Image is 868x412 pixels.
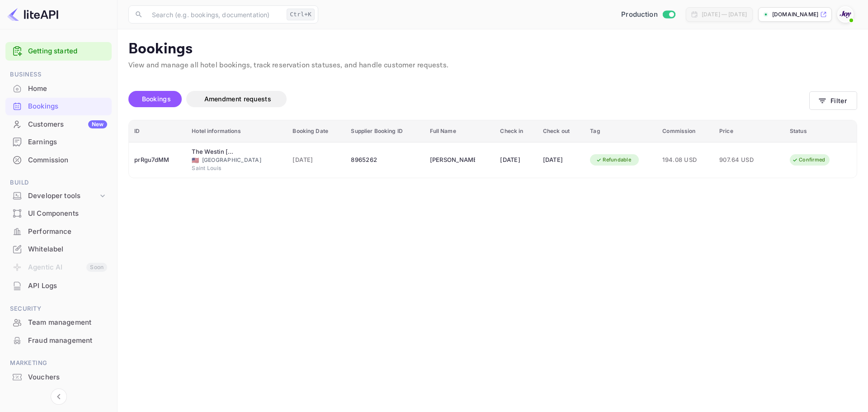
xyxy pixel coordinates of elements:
div: Vouchers [5,369,112,386]
a: Bookings [5,98,112,114]
div: [DATE] — [DATE] [702,10,747,19]
p: [DOMAIN_NAME] [772,10,818,19]
div: Saint Louis [192,164,282,172]
div: [DATE] [500,153,532,167]
a: Commission [5,152,112,168]
div: Commission [5,152,112,169]
span: Build [5,178,112,188]
a: API Logs [5,277,112,294]
div: Getting started [5,42,112,61]
th: Status [784,120,857,142]
span: Amendment requests [204,95,271,103]
button: Filter [809,91,857,110]
a: Whitelabel [5,241,112,257]
div: Developer tools [28,191,98,201]
th: Price [714,120,784,142]
p: Bookings [128,40,857,58]
th: Supplier Booking ID [345,120,424,142]
div: Earnings [28,137,107,147]
div: Whitelabel [28,244,107,255]
input: Search (e.g. bookings, documentation) [146,5,283,24]
div: Refundable [590,154,637,166]
a: Getting started [28,46,107,57]
th: Booking Date [287,120,345,142]
div: Whitelabel [5,241,112,258]
div: Confirmed [786,154,831,166]
div: Bookings [28,101,107,112]
th: ID [129,120,186,142]
span: Bookings [142,95,171,103]
span: Production [621,9,658,20]
span: Security [5,304,112,314]
a: UI Components [5,205,112,222]
div: Vouchers [28,372,107,383]
p: View and manage all hotel bookings, track reservation statuses, and handle customer requests. [128,60,857,71]
a: Home [5,80,112,97]
div: Fraud management [28,336,107,346]
div: [GEOGRAPHIC_DATA] [192,156,282,164]
span: Business [5,70,112,80]
img: LiteAPI logo [7,7,58,22]
div: Switch to Sandbox mode [618,9,679,20]
th: Commission [657,120,714,142]
div: Home [28,84,107,94]
th: Tag [585,120,657,142]
span: United States of America [192,157,199,163]
div: Home [5,80,112,98]
a: Team management [5,314,112,331]
div: 8965262 [351,153,419,167]
div: CustomersNew [5,116,112,133]
span: 194.08 USD [662,155,708,165]
span: Marketing [5,358,112,368]
th: Hotel informations [186,120,287,142]
a: Performance [5,223,112,240]
div: UI Components [5,205,112,223]
div: Earnings [5,133,112,151]
div: Ctrl+K [287,9,315,20]
div: Developer tools [5,188,112,204]
a: CustomersNew [5,116,112,133]
div: Bookings [5,98,112,115]
th: Check out [538,120,585,142]
div: prRgu7dMM [134,153,181,167]
table: booking table [129,120,857,178]
span: [DATE] [292,155,340,165]
a: Vouchers [5,369,112,385]
div: Performance [28,227,107,237]
a: Earnings [5,133,112,150]
div: API Logs [5,277,112,295]
a: Fraud management [5,332,112,349]
button: Collapse navigation [51,388,67,405]
img: With Joy [838,7,853,22]
div: account-settings tabs [128,91,809,107]
th: Check in [495,120,537,142]
div: Customers [28,119,107,130]
div: UI Components [28,208,107,219]
div: Commission [28,155,107,166]
th: Full Name [425,120,495,142]
div: [DATE] [543,153,580,167]
div: Jeffrey Upperman [430,153,475,167]
div: The Westin St. Louis [192,147,237,156]
div: Performance [5,223,112,241]
span: 907.64 USD [719,155,764,165]
div: New [88,120,107,128]
div: Team management [28,317,107,328]
div: Fraud management [5,332,112,350]
div: API Logs [28,281,107,291]
div: Team management [5,314,112,331]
